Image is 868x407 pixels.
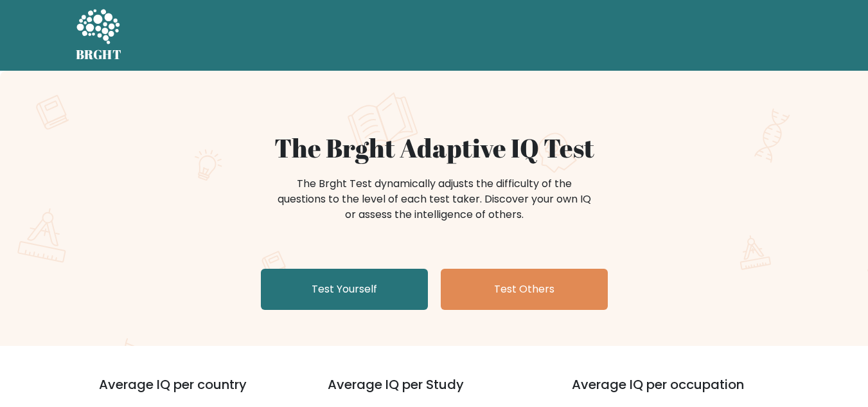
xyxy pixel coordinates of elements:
[76,47,122,62] h5: BRGHT
[121,132,748,163] h1: The Brght Adaptive IQ Test
[441,269,608,310] a: Test Others
[261,269,428,310] a: Test Yourself
[274,176,595,222] div: The Brght Test dynamically adjusts the difficulty of the questions to the level of each test take...
[76,5,122,66] a: BRGHT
